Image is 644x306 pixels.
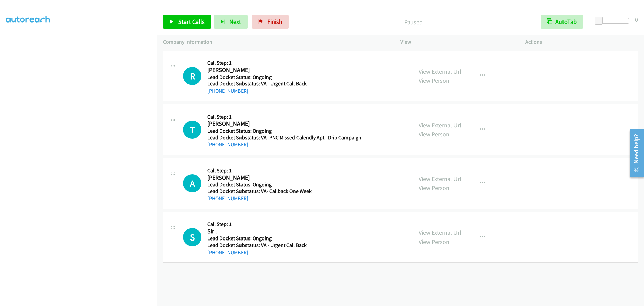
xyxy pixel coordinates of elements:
[419,68,461,75] a: View External Url
[419,130,449,138] a: View Person
[207,235,359,242] h5: Lead Docket Status: Ongoing
[214,15,248,29] button: Next
[207,88,248,94] a: [PHONE_NUMBER]
[207,228,359,235] h2: Sir .
[207,167,359,174] h5: Call Step: 1
[419,121,461,129] a: View External Url
[598,18,629,24] div: Delay between calls (in seconds)
[183,174,201,192] div: The call is yet to be attempted
[419,229,461,236] a: View External Url
[229,18,241,26] span: Next
[207,80,359,87] h5: Lead Docket Substatus: VA - Urgent Call Back
[207,134,361,141] h5: Lead Docket Substatus: VA- PNC Missed Calendly Apt - Drip Campaign
[207,181,359,188] h5: Lead Docket Status: Ongoing
[207,195,248,202] a: [PHONE_NUMBER]
[207,128,361,134] h5: Lead Docket Status: Ongoing
[400,38,513,46] p: View
[207,74,359,81] h5: Lead Docket Status: Ongoing
[207,188,359,195] h5: Lead Docket Substatus: VA- Callback One Week
[207,60,359,67] h5: Call Step: 1
[163,15,211,29] a: Start Calls
[419,175,461,183] a: View External Url
[183,121,201,139] h1: T
[207,66,359,74] h2: [PERSON_NAME]
[525,38,638,46] p: Actions
[207,174,359,182] h2: [PERSON_NAME]
[419,184,449,192] a: View Person
[183,121,201,139] div: The call is yet to be attempted
[207,141,248,148] a: [PHONE_NUMBER]
[183,174,201,192] h1: A
[207,221,359,228] h5: Call Step: 1
[635,15,638,24] div: 0
[183,228,201,246] h1: S
[419,238,449,246] a: View Person
[207,114,361,120] h5: Call Step: 1
[267,18,282,26] span: Finish
[207,242,359,249] h5: Lead Docket Substatus: VA - Urgent Call Back
[183,228,201,246] div: The call is yet to be attempted
[252,15,289,29] a: Finish
[207,120,359,128] h2: [PERSON_NAME]
[183,67,201,85] div: The call is yet to be attempted
[625,126,644,180] iframe: Resource Center
[298,17,529,27] p: Paused
[207,249,248,256] a: [PHONE_NUMBER]
[183,67,201,85] h1: R
[178,18,205,26] span: Start Calls
[163,38,388,46] p: Company Information
[541,15,583,29] button: AutoTab
[419,77,449,84] a: View Person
